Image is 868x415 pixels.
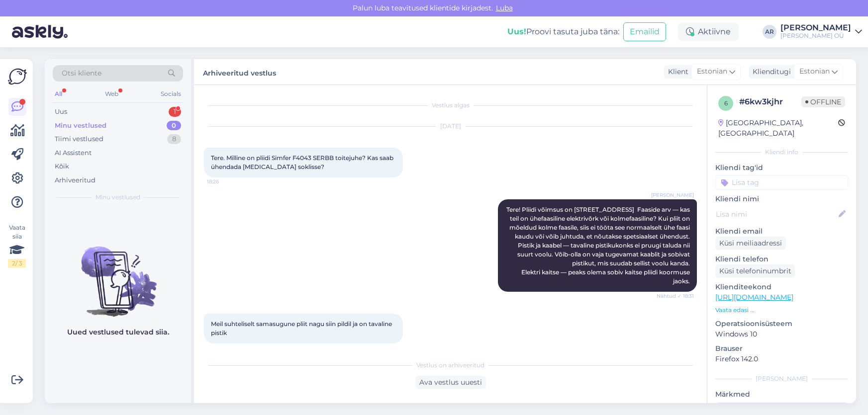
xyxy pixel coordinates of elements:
[67,327,169,337] p: Uued vestlused tulevad siia.
[169,107,181,117] div: 1
[204,122,697,131] div: [DATE]
[55,134,103,144] div: Tiimi vestlused
[211,320,393,336] span: Meil suhteliselt samasugune pliit nagu siin pildil ja on tavaline pistik
[416,361,484,370] span: Vestlus on arhiveeritud
[715,306,848,315] p: Vaata edasi ...
[715,175,848,190] input: Lisa tag
[167,121,181,131] div: 0
[715,237,786,250] div: Küsi meiliaadressi
[159,87,183,100] div: Socials
[715,282,848,292] p: Klienditeekond
[506,206,691,285] span: Tere! Pliidi võimsus on [STREET_ADDRESS] Faaside arv — kas teil on ühefaasiline elektrivõrk või k...
[718,118,838,139] div: [GEOGRAPHIC_DATA], [GEOGRAPHIC_DATA]
[715,163,848,173] p: Kliendi tag'id
[207,178,244,185] span: 18:26
[8,67,27,86] img: Askly Logo
[715,329,848,339] p: Windows 10
[715,354,848,364] p: Firefox 142.0
[780,24,851,32] div: [PERSON_NAME]
[45,229,191,318] img: No chats
[55,148,92,158] div: AI Assistent
[763,25,776,39] div: AR
[799,66,830,77] span: Estonian
[780,24,862,40] a: [PERSON_NAME][PERSON_NAME] OÜ
[715,319,848,329] p: Operatsioonisüsteem
[204,101,697,110] div: Vestlus algas
[167,134,181,144] div: 8
[8,259,26,268] div: 2 / 3
[715,254,848,264] p: Kliendi telefon
[55,107,67,117] div: Uus
[664,67,688,77] div: Klient
[203,65,276,79] label: Arhiveeritud vestlus
[697,66,727,77] span: Estonian
[678,23,739,41] div: Aktiivne
[749,67,791,77] div: Klienditugi
[715,194,848,204] p: Kliendi nimi
[715,148,848,157] div: Kliendi info
[207,344,244,351] span: 18:33
[623,22,666,41] button: Emailid
[62,68,101,79] span: Otsi kliente
[801,96,845,107] span: Offline
[55,175,96,185] div: Arhiveeritud
[507,26,619,38] div: Proovi tasuta juba täna:
[8,223,26,268] div: Vaata siia
[55,162,69,171] div: Kõik
[211,154,395,170] span: Tere. Milline on pliidi Simfer F4043 SERBB toitejuhe? Kas saab ühendada [MEDICAL_DATA] soklisse?
[55,121,106,131] div: Minu vestlused
[96,193,140,202] span: Minu vestlused
[715,374,848,383] div: [PERSON_NAME]
[493,3,516,12] span: Luba
[780,32,851,40] div: [PERSON_NAME] OÜ
[715,293,793,302] a: [URL][DOMAIN_NAME]
[103,87,120,100] div: Web
[724,99,728,107] span: 6
[715,389,848,400] p: Märkmed
[657,292,694,300] span: Nähtud ✓ 18:31
[415,376,486,389] div: Ava vestlus uuesti
[716,209,837,220] input: Lisa nimi
[715,343,848,354] p: Brauser
[507,27,526,36] b: Uus!
[739,96,801,108] div: # 6kw3kjhr
[715,226,848,237] p: Kliendi email
[651,191,694,199] span: [PERSON_NAME]
[53,87,64,100] div: All
[715,264,795,278] div: Küsi telefoninumbrit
